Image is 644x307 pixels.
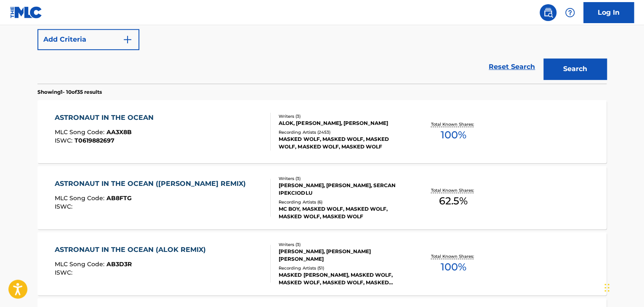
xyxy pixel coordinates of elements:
[543,8,553,18] img: search
[562,4,578,21] div: Help
[431,121,476,127] p: Total Known Shares:
[55,137,75,144] span: ISWC :
[279,119,406,127] div: ALOK, [PERSON_NAME], [PERSON_NAME]
[37,88,102,96] p: Showing 1 - 10 of 35 results
[75,137,114,144] span: T0619882697
[543,58,607,79] button: Search
[279,241,406,248] div: Writers ( 3 )
[279,182,406,197] div: [PERSON_NAME], [PERSON_NAME], SERCAN IPEKCIODLU
[440,127,466,143] span: 100 %
[106,194,132,202] span: AB8FTG
[583,2,634,23] a: Log In
[55,245,210,255] div: ASTRONAUT IN THE OCEAN (ALOK REMIX)
[540,4,556,21] a: Public Search
[55,179,250,189] div: ASTRONAUT IN THE OCEAN ([PERSON_NAME] REMIX)
[439,193,468,209] span: 62.5 %
[55,194,106,202] span: MLC Song Code :
[279,135,406,151] div: MASKED WOLF, MASKED WOLF, MASKED WOLF, MASKED WOLF, MASKED WOLF
[440,259,466,275] span: 100 %
[37,29,139,50] button: Add Criteria
[279,271,406,286] div: MASKED [PERSON_NAME], MASKED WOLF, MASKED WOLF, MASKED WOLF, MASKED [PERSON_NAME]
[55,203,75,210] span: ISWC :
[55,113,158,123] div: ASTRONAUT IN THE OCEAN
[279,205,406,220] div: MC BOY, MASKED WOLF, MASKED WOLF, MASKED WOLF, MASKED WOLF
[55,269,75,276] span: ISWC :
[37,166,607,229] a: ASTRONAUT IN THE OCEAN ([PERSON_NAME] REMIX)MLC Song Code:AB8FTGISWC:Writers (3)[PERSON_NAME], [P...
[106,128,132,136] span: AA3X8B
[37,232,607,295] a: ASTRONAUT IN THE OCEAN (ALOK REMIX)MLC Song Code:AB3D3RISWC:Writers (3)[PERSON_NAME], [PERSON_NAM...
[602,267,644,307] iframe: Chat Widget
[279,113,406,119] div: Writers ( 3 )
[279,248,406,263] div: [PERSON_NAME], [PERSON_NAME] [PERSON_NAME]
[10,6,43,19] img: MLC Logo
[279,199,406,205] div: Recording Artists ( 6 )
[279,265,406,271] div: Recording Artists ( 51 )
[484,58,539,76] a: Reset Search
[279,129,406,135] div: Recording Artists ( 2453 )
[55,128,106,136] span: MLC Song Code :
[431,187,476,193] p: Total Known Shares:
[55,260,106,268] span: MLC Song Code :
[565,8,575,18] img: help
[37,100,607,163] a: ASTRONAUT IN THE OCEANMLC Song Code:AA3X8BISWC:T0619882697Writers (3)ALOK, [PERSON_NAME], [PERSON...
[279,175,406,182] div: Writers ( 3 )
[122,34,133,45] img: 9d2ae6d4665cec9f34b9.svg
[106,260,132,268] span: AB3D3R
[604,275,609,300] div: Drag
[431,253,476,259] p: Total Known Shares:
